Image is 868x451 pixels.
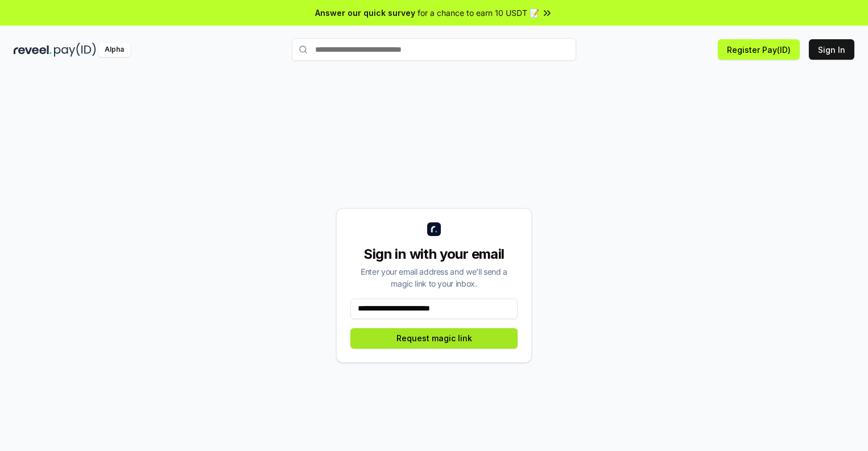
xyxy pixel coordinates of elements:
img: pay_id [54,43,96,57]
img: reveel_dark [14,43,52,57]
span: for a chance to earn 10 USDT 📝 [418,7,539,19]
div: Enter your email address and we’ll send a magic link to your inbox. [350,266,518,289]
button: Register Pay(ID) [718,39,800,60]
button: Request magic link [350,328,518,349]
button: Sign In [809,39,854,60]
div: Sign in with your email [350,245,518,263]
span: Answer our quick survey [315,7,415,19]
img: logo_small [427,222,441,236]
div: Alpha [98,43,130,57]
